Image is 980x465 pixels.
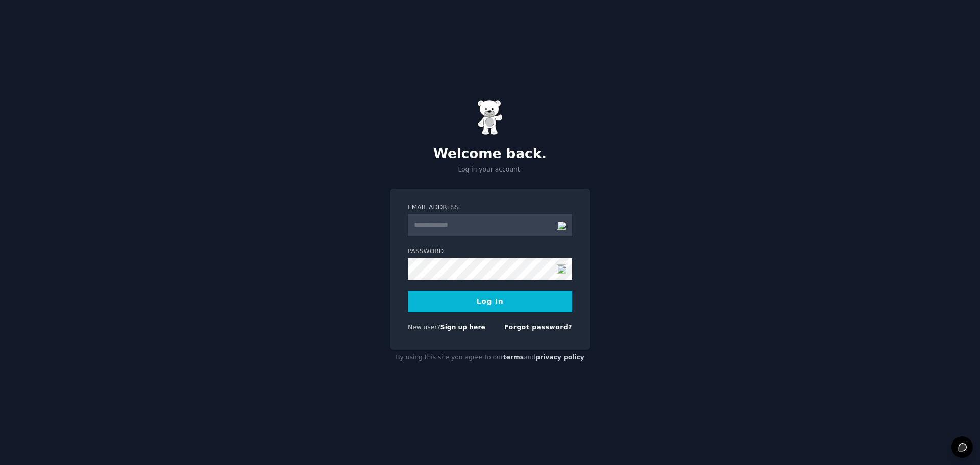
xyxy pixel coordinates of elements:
[390,350,590,366] div: By using this site you agree to our and
[557,221,566,230] img: 19.png
[557,264,566,274] img: 19.png
[390,165,590,175] p: Log in your account.
[408,247,572,256] label: Password
[477,100,503,135] img: Gummy Bear
[440,324,485,331] a: Sign up here
[503,354,524,361] a: terms
[504,324,572,331] a: Forgot password?
[408,291,572,312] button: Log In
[390,146,590,162] h2: Welcome back.
[408,324,440,331] span: New user?
[535,354,584,361] a: privacy policy
[408,203,572,212] label: Email Address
